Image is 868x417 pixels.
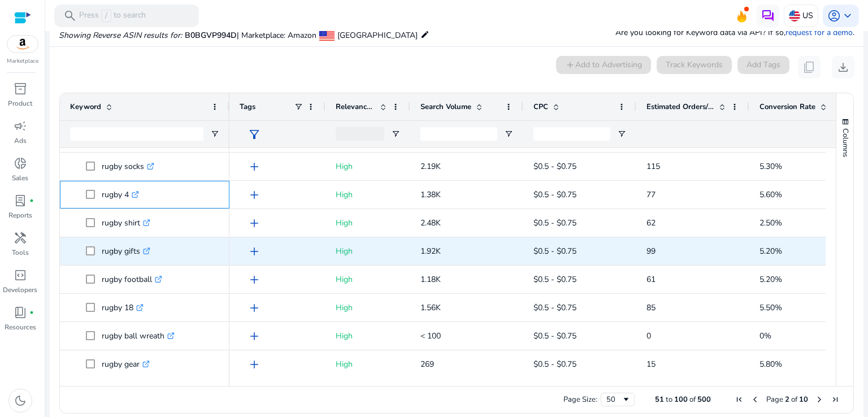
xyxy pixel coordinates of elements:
[237,30,316,41] span: | Marketplace: Amazon
[533,127,610,141] input: CPC Filter Input
[12,173,28,183] p: Sales
[759,102,815,112] span: Conversion Rate
[533,102,548,112] span: CPC
[420,127,497,141] input: Search Volume Filter Input
[248,128,261,141] span: filter_alt
[759,359,782,370] span: 5.80%
[815,395,824,404] div: Next Page
[70,127,203,141] input: Keyword Filter Input
[533,331,576,341] span: $0.5 - $0.75
[646,359,656,370] span: 15
[420,218,441,228] span: 2.48K
[759,302,782,313] span: 5.50%
[601,393,635,406] div: Page Size
[14,194,27,207] span: lab_profile
[841,9,854,23] span: keyboard_arrow_down
[420,189,441,200] span: 1.38K
[420,331,441,341] span: < 100
[646,102,714,112] span: Estimated Orders/Month
[533,302,576,313] span: $0.5 - $0.75
[102,211,150,234] p: rugby shirt
[533,274,576,285] span: $0.5 - $0.75
[336,183,400,206] p: High
[102,155,154,178] p: rugby socks
[3,285,37,295] p: Developers
[666,394,672,405] span: to
[240,102,255,112] span: Tags
[14,268,27,282] span: code_blocks
[336,296,400,319] p: High
[420,28,429,41] mat-icon: edit
[420,246,441,257] span: 1.92K
[759,331,771,341] span: 0%
[14,394,27,407] span: dark_mode
[12,247,29,258] p: Tools
[63,9,77,23] span: search
[420,302,441,313] span: 1.56K
[420,161,441,172] span: 2.19K
[14,306,27,319] span: book_4
[248,188,261,202] span: add
[759,218,782,228] span: 2.50%
[832,56,854,79] button: download
[646,302,656,313] span: 85
[674,394,688,405] span: 100
[336,324,400,347] p: High
[7,57,38,66] p: Marketplace
[70,102,101,112] span: Keyword
[759,189,782,200] span: 5.60%
[836,60,850,74] span: download
[102,183,139,206] p: rugby 4
[101,10,111,22] span: /
[29,310,34,315] span: fiber_manual_record
[420,359,434,370] span: 269
[5,322,36,332] p: Resources
[533,359,576,370] span: $0.5 - $0.75
[655,394,664,405] span: 51
[420,102,471,112] span: Search Volume
[831,395,840,404] div: Last Page
[420,274,441,285] span: 1.18K
[646,189,656,200] span: 77
[563,394,597,405] div: Page Size:
[791,394,797,405] span: of
[59,30,182,41] i: Showing Reverse ASIN results for:
[759,161,782,172] span: 5.30%
[8,210,32,220] p: Reports
[14,157,27,170] span: donut_small
[102,296,144,319] p: rugby 18
[759,246,782,257] span: 5.20%
[606,394,622,405] div: 50
[248,245,261,258] span: add
[646,246,656,257] span: 99
[646,161,660,172] span: 115
[646,274,656,285] span: 61
[533,189,576,200] span: $0.5 - $0.75
[14,119,27,133] span: campaign
[336,353,400,376] p: High
[337,30,418,41] span: [GEOGRAPHIC_DATA]
[766,394,783,405] span: Page
[802,6,813,25] p: US
[646,218,656,228] span: 62
[14,231,27,245] span: handyman
[210,129,219,138] button: Open Filter Menu
[646,331,651,341] span: 0
[336,211,400,234] p: High
[102,324,175,347] p: rugby ball wreath
[248,160,261,173] span: add
[102,353,150,376] p: rugby gear
[336,268,400,291] p: High
[336,240,400,263] p: High
[785,394,789,405] span: 2
[336,102,375,112] span: Relevance Score
[248,301,261,315] span: add
[759,274,782,285] span: 5.20%
[533,161,576,172] span: $0.5 - $0.75
[689,394,696,405] span: of
[248,329,261,343] span: add
[750,395,759,404] div: Previous Page
[14,82,27,95] span: inventory_2
[248,358,261,371] span: add
[735,395,744,404] div: First Page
